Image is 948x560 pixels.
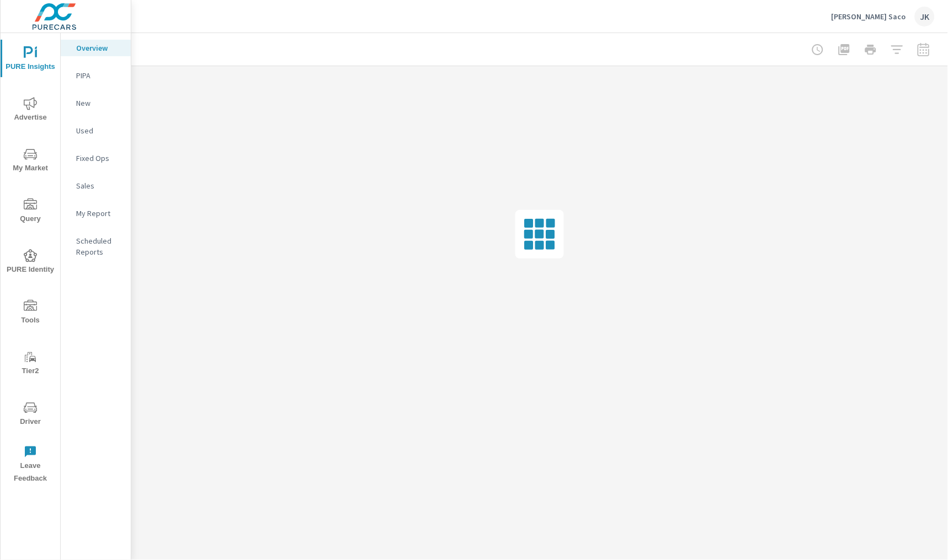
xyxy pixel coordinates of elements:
div: JK [915,7,935,26]
p: Fixed Ops [76,153,122,164]
p: Scheduled Reports [76,235,122,257]
span: Query [4,198,57,225]
div: Scheduled Reports [61,233,131,260]
span: Driver [4,401,57,428]
div: PIPA [61,67,131,84]
div: New [61,95,131,111]
span: PURE Identity [4,249,57,276]
p: Overview [76,42,122,53]
span: My Market [4,148,57,175]
span: Tools [4,300,57,327]
span: Leave Feedback [4,445,57,485]
div: My Report [61,205,131,222]
span: Tier2 [4,351,57,378]
p: Sales [76,180,122,191]
div: Sales [61,177,131,194]
div: Fixed Ops [61,150,131,166]
p: [PERSON_NAME] Saco [832,12,906,21]
p: PIPA [76,70,122,81]
div: Overview [61,40,131,56]
span: Advertise [4,97,57,124]
span: PURE Insights [4,46,57,73]
p: New [76,98,122,109]
p: My Report [76,208,122,219]
div: nav menu [1,33,60,489]
div: Used [61,122,131,139]
p: Used [76,125,122,136]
